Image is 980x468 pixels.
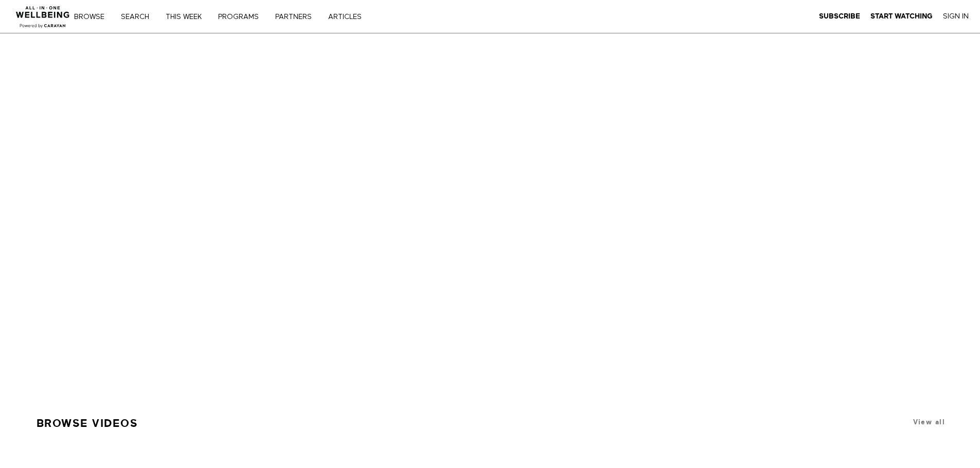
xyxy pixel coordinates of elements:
[37,413,138,434] a: Browse Videos
[819,12,860,21] a: Subscribe
[81,11,383,22] nav: Primary
[117,13,160,21] a: Search
[870,12,933,20] strong: Start Watching
[272,13,323,21] a: PARTNERS
[325,13,372,21] a: ARTICLES
[215,13,270,21] a: PROGRAMS
[943,12,969,21] a: Sign In
[70,13,115,21] a: Browse
[162,13,212,21] a: THIS WEEK
[870,12,933,21] a: Start Watching
[819,12,860,20] strong: Subscribe
[913,418,945,426] a: View all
